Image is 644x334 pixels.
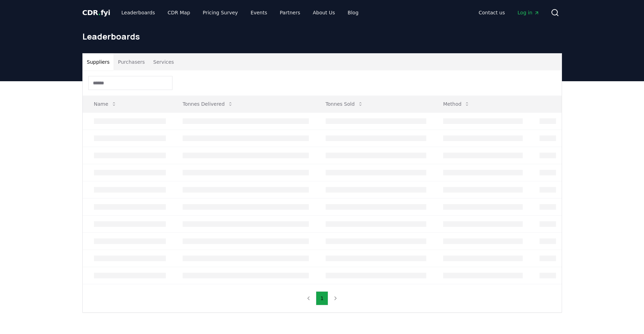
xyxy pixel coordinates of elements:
[438,97,476,111] button: Method
[473,6,545,19] nav: Main
[245,6,273,19] a: Events
[83,54,114,70] button: Suppliers
[82,8,110,18] a: CDR.fyi
[114,54,149,70] button: Purchasers
[473,6,510,19] a: Contact us
[116,6,161,19] a: Leaderboards
[307,6,340,19] a: About Us
[517,9,539,16] span: Log in
[88,97,122,111] button: Name
[82,31,562,42] h1: Leaderboards
[197,6,243,19] a: Pricing Survey
[82,8,110,17] span: CDR fyi
[316,291,328,305] button: 1
[320,97,369,111] button: Tonnes Sold
[342,6,364,19] a: Blog
[274,6,306,19] a: Partners
[149,54,178,70] button: Services
[512,6,545,19] a: Log in
[98,8,101,17] span: .
[177,97,239,111] button: Tonnes Delivered
[162,6,196,19] a: CDR Map
[116,6,364,19] nav: Main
